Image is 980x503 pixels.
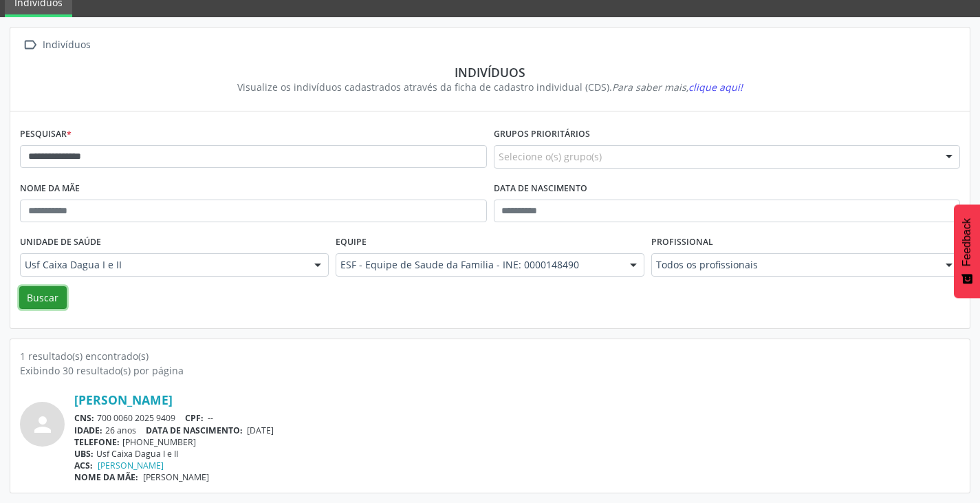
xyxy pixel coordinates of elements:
[20,232,101,253] label: Unidade de saúde
[40,35,93,55] div: Indivíduos
[74,425,102,436] span: IDADE:
[340,258,616,272] span: ESF - Equipe de Saude da Familia - INE: 0000148490
[74,460,93,471] span: ACS:
[143,471,209,483] span: [PERSON_NAME]
[20,124,72,145] label: Pesquisar
[98,460,164,471] a: [PERSON_NAME]
[656,258,932,272] span: Todos os profissionais
[74,425,960,436] div: 26 anos
[74,448,960,460] div: Usf Caixa Dagua I e II
[25,258,301,272] span: Usf Caixa Dagua I e II
[30,65,950,80] div: Indivíduos
[74,436,120,448] span: TELEFONE:
[954,204,980,298] button: Feedback - Mostrar pesquisa
[19,286,67,310] button: Buscar
[30,80,950,94] div: Visualize os indivíduos cadastrados através da ficha de cadastro individual (CDS).
[20,363,960,378] div: Exibindo 30 resultado(s) por página
[74,412,94,424] span: CNS:
[494,178,587,200] label: Data de nascimento
[74,436,960,448] div: [PHONE_NUMBER]
[651,232,713,253] label: Profissional
[146,425,243,436] span: DATA DE NASCIMENTO:
[74,448,94,460] span: UBS:
[74,471,138,483] span: NOME DA MÃE:
[20,178,80,200] label: Nome da mãe
[30,412,55,437] i: person
[961,218,973,266] span: Feedback
[499,149,602,164] span: Selecione o(s) grupo(s)
[20,35,40,55] i: 
[20,349,960,363] div: 1 resultado(s) encontrado(s)
[336,232,367,253] label: Equipe
[494,124,590,145] label: Grupos prioritários
[185,412,204,424] span: CPF:
[74,412,960,424] div: 700 0060 2025 9409
[208,412,213,424] span: --
[688,81,743,94] span: clique aqui!
[20,35,93,55] a:  Indivíduos
[74,392,173,407] a: [PERSON_NAME]
[612,81,743,94] i: Para saber mais,
[247,425,274,436] span: [DATE]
